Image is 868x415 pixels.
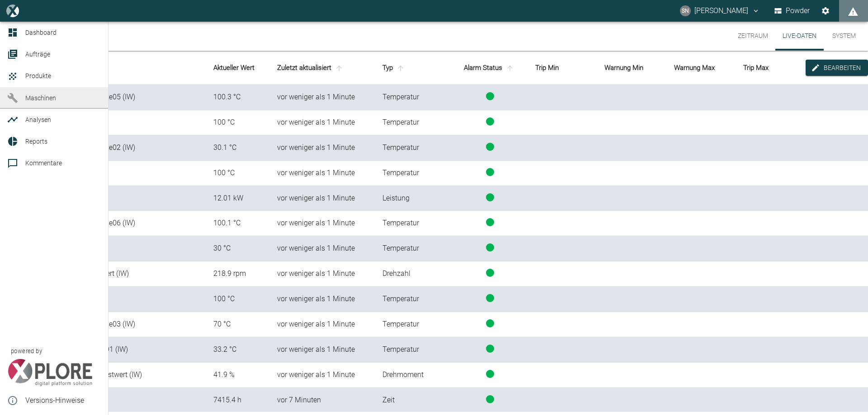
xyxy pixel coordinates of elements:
button: Live-Daten [775,22,824,51]
td: Temperatur [375,236,452,261]
span: Dashboard [25,29,57,36]
div: 30.1 °C [213,143,263,153]
button: Zeitraum [731,22,775,51]
td: Reg06_Pc_Sollwert (IW) [25,161,206,186]
span: Reports [25,138,47,145]
img: Xplore Logo [7,359,93,386]
span: sort-type [395,64,406,72]
span: status-running [486,395,494,403]
button: System [824,22,864,51]
button: Einstellungen [817,3,834,19]
td: Temperatur [375,312,452,337]
span: status-running [486,294,494,302]
th: Warnung Min [597,51,667,85]
span: status-running [486,168,494,176]
div: 7415.40275025415 h [213,395,263,406]
span: sort-status [504,64,516,72]
div: 23.9.2025, 19:23:11 [277,319,368,330]
div: 23.9.2025, 19:23:11 [277,218,368,228]
span: status-running [486,193,494,201]
a: new /analyses/list/0 [94,117,101,124]
div: 23.9.2025, 19:23:11 [277,117,368,128]
td: Reg04_Pc_Sollwert (IW) [25,110,206,135]
img: logo [6,5,19,17]
td: Reg05_Pc_Sollwert (IW) [25,287,206,312]
th: Alarm Status [452,51,528,85]
span: Produkte [25,72,51,79]
td: Temperatur [375,211,452,236]
div: 23.9.2025, 19:23:11 [277,294,368,304]
div: 23.9.2025, 19:23:11 [277,92,368,103]
td: Hat_Sps_Drehmoment_Istwert (IW) [25,363,206,388]
span: Kommentare [25,159,62,167]
div: 33.2 °C [213,345,263,355]
span: status-running [486,370,494,378]
td: Reg02_Pc_Sollwert (IW) [25,236,206,261]
span: sort-time [333,64,345,72]
span: powered by [11,347,42,355]
div: 23.9.2025, 19:15:57 [277,395,368,406]
td: Drehmoment [375,363,452,388]
div: 100.1 °C [213,218,263,228]
td: OperatingHours (IW) [25,388,206,413]
button: edit-alarms [806,60,868,76]
span: Maschinen [25,94,56,102]
a: new /machines [94,95,101,102]
div: 41.9 % [213,370,263,380]
td: AE_TemperaturGehaeuse06 (IW) [25,211,206,236]
span: status-running [486,243,494,252]
td: Zeit [375,388,452,413]
td: AE_TemperaturGehaeuse05 (IW) [25,85,206,110]
div: 30 °C [213,243,263,254]
td: ElectricalPower (IW) [25,186,206,211]
td: Temperatur [375,110,452,135]
button: s.neuhaeuser@cws.de [679,3,761,19]
span: status-running [486,143,494,151]
span: status-running [486,345,494,353]
th: Name [25,51,206,85]
td: Temperatur [375,161,452,186]
div: 23.9.2025, 19:23:11 [277,345,368,355]
div: 23.9.2025, 19:23:11 [277,193,368,204]
div: 100.3 °C [213,92,263,103]
th: Trip Min [528,51,598,85]
span: status-running [486,117,494,126]
td: Temperatur [375,337,452,363]
span: status-running [486,218,494,226]
div: SN [680,5,691,16]
div: 23.9.2025, 19:23:11 [277,269,368,279]
td: AE_TemperaturGehaeuse03 (IW) [25,312,206,337]
div: 100 °C [213,168,263,178]
div: 12.00929 kW [213,193,263,204]
span: Versions-Hinweise [25,395,101,406]
div: 23.9.2025, 19:23:11 [277,168,368,178]
div: 23.9.2025, 19:23:11 [277,370,368,380]
span: Analysen [25,116,51,123]
td: Drehzahl [375,261,452,287]
span: Aufträge [25,51,50,58]
button: Powder [773,3,812,19]
th: Trip Max [736,51,806,85]
td: Leistung [375,186,452,211]
th: Warnung Max [667,51,736,85]
span: status-running [486,269,494,277]
th: Typ [375,51,452,85]
div: 70 °C [213,319,263,330]
div: 100 °C [213,117,263,128]
th: Zuletzt aktualisiert [270,51,375,85]
div: 100 °C [213,294,263,304]
td: Temperatur [375,85,452,110]
td: Temperatur [375,287,452,312]
span: status-running [486,319,494,327]
td: Hat_Sps_Drehzahl_Istwert (IW) [25,261,206,287]
div: 23.9.2025, 19:23:11 [277,143,368,153]
td: Temperatur [375,135,452,161]
th: Aktueller Wert [206,51,270,85]
span: status-running [486,92,494,100]
div: 218.900009 rpm [213,269,263,279]
td: AE_TemperaturGehaeuse02 (IW) [25,135,206,161]
div: 23.9.2025, 19:23:11 [277,243,368,254]
td: AE_Materialtemperatur01 (IW) [25,337,206,363]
